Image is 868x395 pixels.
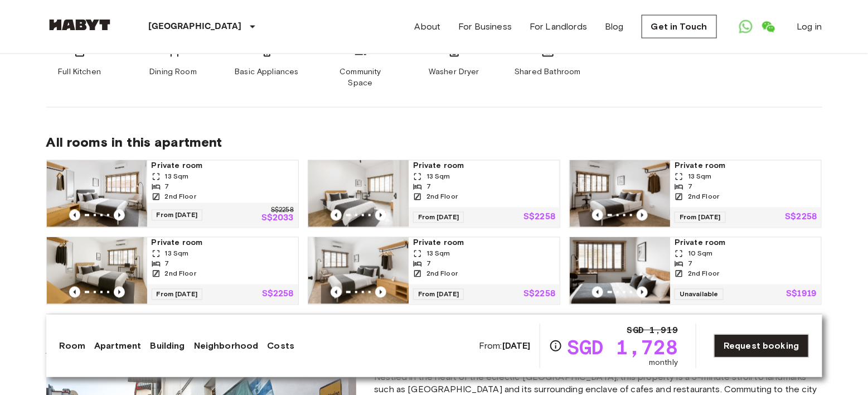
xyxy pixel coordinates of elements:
[152,210,203,221] span: From [DATE]
[797,20,822,33] a: Log in
[426,269,458,279] span: 2nd Floor
[479,340,531,352] span: From:
[688,269,719,279] span: 2nd Floor
[60,339,86,353] a: Room
[567,337,678,357] span: SGD 1,728
[150,339,185,353] a: Building
[785,213,817,222] p: S$2258
[570,238,670,305] img: Marketing picture of unit SG-01-078-001-03
[688,172,712,182] span: 13 Sqm
[569,237,822,305] a: Marketing picture of unit SG-01-078-001-03Previous imagePrevious imagePrivate room10 Sqm72nd Floo...
[757,16,779,38] a: Open WeChat
[515,67,580,78] span: Shared Bathroom
[569,160,822,228] a: Marketing picture of unit SG-01-078-001-04Previous imagePrevious imagePrivate room13 Sqm72nd Floo...
[165,182,169,192] span: 7
[308,238,409,305] img: Marketing picture of unit SG-01-078-001-06
[308,161,409,228] img: Marketing picture of unit SG-01-078-001-01
[688,259,692,269] span: 7
[642,15,717,38] a: Get in Touch
[271,208,294,214] p: S$2258
[165,172,189,182] span: 13 Sqm
[46,160,299,228] a: Marketing picture of unit SG-01-078-001-05Previous imagePrevious imagePrivate room13 Sqm72nd Floo...
[194,339,259,353] a: Neighborhood
[426,259,431,269] span: 7
[714,334,808,358] a: Request booking
[327,67,394,89] span: Community Space
[530,20,587,33] a: For Landlords
[549,339,562,353] svg: Check cost overview for full price breakdown. Please note that discounts apply to new joiners onl...
[267,339,294,353] a: Costs
[413,289,464,300] span: From [DATE]
[149,20,242,33] p: [GEOGRAPHIC_DATA]
[675,238,817,249] span: Private room
[114,210,125,221] button: Previous image
[46,134,822,151] span: All rooms in this apartment
[47,161,147,228] img: Marketing picture of unit SG-01-078-001-05
[426,249,450,259] span: 13 Sqm
[787,290,817,299] p: S$1919
[675,289,724,300] span: Unavailable
[375,287,386,298] button: Previous image
[331,287,342,298] button: Previous image
[637,287,648,298] button: Previous image
[114,287,125,298] button: Previous image
[165,259,169,269] span: 7
[592,210,603,221] button: Previous image
[94,339,141,353] a: Apartment
[262,290,294,299] p: S$2258
[502,340,531,351] b: [DATE]
[426,172,450,182] span: 13 Sqm
[570,161,670,228] img: Marketing picture of unit SG-01-078-001-04
[261,214,294,223] p: S$2033
[605,20,624,33] a: Blog
[426,192,458,202] span: 2nd Floor
[235,67,298,78] span: Basic Appliances
[415,20,441,33] a: About
[331,210,342,221] button: Previous image
[735,16,757,38] a: Open WhatsApp
[165,249,189,259] span: 13 Sqm
[308,237,560,305] a: Marketing picture of unit SG-01-078-001-06Previous imagePrevious imagePrivate room13 Sqm72nd Floo...
[688,182,692,192] span: 7
[413,161,555,172] span: Private room
[152,238,294,249] span: Private room
[58,67,101,78] span: Full Kitchen
[688,192,719,202] span: 2nd Floor
[69,210,80,221] button: Previous image
[413,238,555,249] span: Private room
[46,20,113,31] img: Habyt
[152,289,203,300] span: From [DATE]
[523,213,555,222] p: S$2258
[69,287,80,298] button: Previous image
[429,67,479,78] span: Washer Dryer
[523,290,555,299] p: S$2258
[688,249,713,259] span: 10 Sqm
[458,20,512,33] a: For Business
[637,210,648,221] button: Previous image
[592,287,603,298] button: Previous image
[165,192,196,202] span: 2nd Floor
[152,161,294,172] span: Private room
[165,269,196,279] span: 2nd Floor
[649,357,678,368] span: monthly
[413,212,464,223] span: From [DATE]
[675,212,726,223] span: From [DATE]
[675,161,817,172] span: Private room
[149,67,197,78] span: Dining Room
[627,324,678,337] span: SGD 1,919
[426,182,431,192] span: 7
[47,238,147,305] img: Marketing picture of unit SG-01-078-001-07
[375,210,386,221] button: Previous image
[46,237,299,305] a: Marketing picture of unit SG-01-078-001-07Previous imagePrevious imagePrivate room13 Sqm72nd Floo...
[308,160,560,228] a: Marketing picture of unit SG-01-078-001-01Previous imagePrevious imagePrivate room13 Sqm72nd Floo...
